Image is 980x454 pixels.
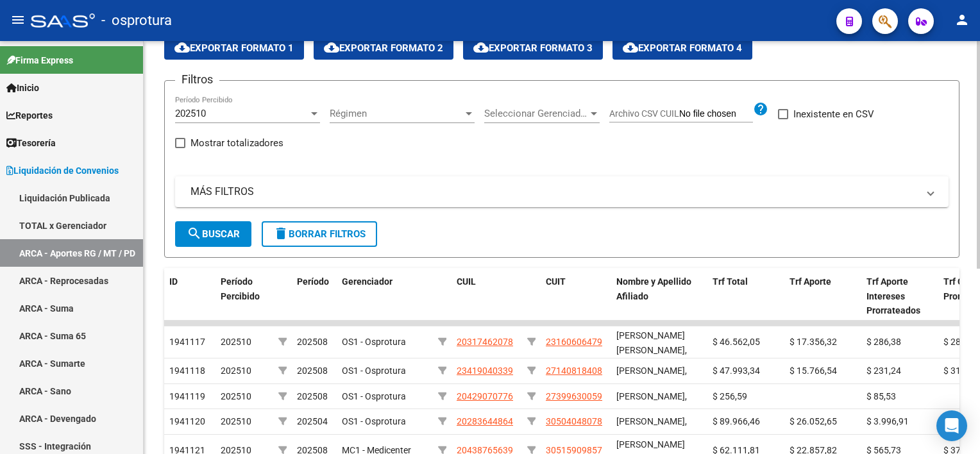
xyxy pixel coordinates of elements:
span: Gerenciador [342,276,393,287]
input: Archivo CSV CUIL [679,108,753,120]
span: Inexistente en CSV [793,106,874,122]
span: [PERSON_NAME] [PERSON_NAME], [616,330,687,355]
span: Período [297,276,329,287]
span: $ 256,59 [713,391,747,401]
span: 1941119 [169,391,205,401]
span: 202508 [297,391,328,401]
span: Exportar Formato 3 [473,42,593,54]
span: $ 85,53 [866,391,896,401]
datatable-header-cell: Período [292,268,337,324]
datatable-header-cell: CUIT [541,268,611,324]
span: 202510 [221,366,251,376]
span: Exportar Formato 4 [623,42,742,54]
mat-icon: menu [10,12,26,28]
span: [PERSON_NAME], [616,366,687,376]
span: Trf Total [713,276,748,287]
span: 20283644864 [457,416,513,426]
span: Reportes [6,108,53,122]
span: $ 26.052,65 [790,416,837,426]
span: 27399630059 [546,391,602,401]
datatable-header-cell: ID [164,268,215,324]
h3: Filtros [175,71,219,88]
span: $ 231,24 [866,366,901,376]
span: [PERSON_NAME], [616,416,687,426]
span: 202504 [297,416,328,426]
mat-panel-title: MÁS FILTROS [190,185,918,199]
mat-icon: cloud_download [473,40,489,55]
span: Borrar Filtros [273,228,366,240]
span: 20317462078 [457,337,513,347]
span: Buscar [187,228,240,240]
datatable-header-cell: CUIL [452,268,522,324]
span: Tesorería [6,136,56,150]
mat-icon: help [753,101,768,117]
span: 202510 [221,337,251,347]
span: 202510 [175,108,206,119]
div: Open Intercom Messenger [936,410,967,441]
button: Borrar Filtros [262,221,377,247]
span: OS1 - Osprotura [342,416,406,426]
span: Trf Aporte [790,276,831,287]
span: 23160606479 [546,337,602,347]
span: Trf Aporte Intereses Prorrateados [866,276,920,316]
mat-icon: cloud_download [324,40,339,55]
span: 202508 [297,337,328,347]
mat-icon: cloud_download [174,40,190,55]
span: Nombre y Apellido Afiliado [616,276,691,301]
button: Exportar Formato 4 [612,37,752,60]
span: ID [169,276,178,287]
span: Exportar Formato 1 [174,42,294,54]
span: OS1 - Osprotura [342,337,406,347]
span: 30504048078 [546,416,602,426]
datatable-header-cell: Período Percibido [215,268,273,324]
span: 23419040339 [457,366,513,376]
datatable-header-cell: Nombre y Apellido Afiliado [611,268,707,324]
span: $ 89.966,46 [713,416,760,426]
button: Exportar Formato 3 [463,37,603,60]
button: Exportar Formato 1 [164,37,304,60]
span: Mostrar totalizadores [190,135,283,151]
button: Buscar [175,221,251,247]
span: 202510 [221,391,251,401]
span: OS1 - Osprotura [342,366,406,376]
mat-expansion-panel-header: MÁS FILTROS [175,176,949,207]
datatable-header-cell: Trf Aporte [784,268,861,324]
datatable-header-cell: Trf Total [707,268,784,324]
span: Archivo CSV CUIL [609,108,679,119]
span: CUIL [457,276,476,287]
span: OS1 - Osprotura [342,391,406,401]
datatable-header-cell: Trf Aporte Intereses Prorrateados [861,268,938,324]
span: 202508 [297,366,328,376]
button: Exportar Formato 2 [314,37,453,60]
span: Exportar Formato 2 [324,42,443,54]
span: $ 286,38 [866,337,901,347]
span: - osprotura [101,6,172,35]
span: Período Percibido [221,276,260,301]
mat-icon: person [954,12,970,28]
span: $ 17.356,32 [790,337,837,347]
span: 1941120 [169,416,205,426]
span: CUIT [546,276,566,287]
span: Liquidación de Convenios [6,164,119,178]
mat-icon: search [187,226,202,241]
span: 202510 [221,416,251,426]
datatable-header-cell: Gerenciador [337,268,433,324]
span: $ 47.993,34 [713,366,760,376]
span: $ 15.766,54 [790,366,837,376]
span: Firma Express [6,53,73,67]
span: [PERSON_NAME], [616,391,687,401]
mat-icon: cloud_download [623,40,638,55]
span: 1941118 [169,366,205,376]
span: Régimen [330,108,463,119]
span: 1941117 [169,337,205,347]
span: Seleccionar Gerenciador [484,108,588,119]
span: 20429070776 [457,391,513,401]
mat-icon: delete [273,226,289,241]
span: $ 46.562,05 [713,337,760,347]
span: $ 3.996,91 [866,416,909,426]
span: Inicio [6,81,39,95]
span: 27140818408 [546,366,602,376]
